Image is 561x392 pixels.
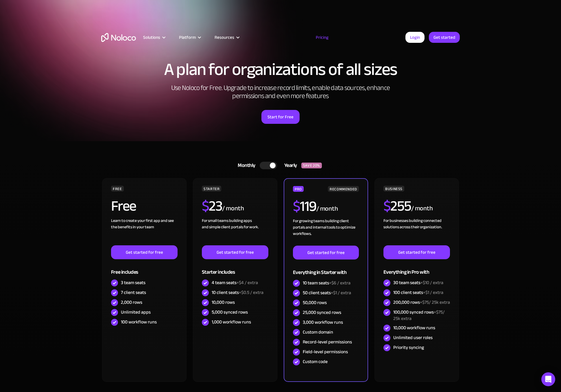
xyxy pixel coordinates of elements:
a: Start for Free [261,110,300,124]
div: PRO [293,186,304,192]
h2: 23 [202,199,222,213]
div: Custom domain [303,329,333,335]
div: Learn to create your first app and see the benefits in your team ‍ [111,218,178,245]
div: Resources [207,34,246,41]
h2: Free [111,199,136,213]
a: Get started for free [293,246,359,260]
span: $ [383,192,391,220]
a: home [101,33,136,42]
div: Everything in Pro with [383,259,450,278]
div: 10 client seats [212,289,263,296]
span: +$75/ 25k extra [393,308,445,323]
div: Everything in Starter with [293,260,359,278]
div: 30 team seats [393,279,443,286]
a: Get started for free [111,245,178,259]
div: 25,000 synced rows [303,309,341,316]
div: 4 team seats [212,279,258,286]
div: 7 client seats [121,289,146,296]
div: 10,000 rows [212,299,235,305]
span: $ [202,192,209,220]
span: $ [293,193,300,220]
h1: A plan for organizations of all sizes [101,61,460,78]
div: Open Intercom Messenger [541,372,555,386]
div: / month [411,204,433,213]
div: Solutions [143,34,160,41]
div: 100 client seats [393,289,443,296]
div: Monthly [230,161,260,170]
span: +$4 / extra [237,278,258,287]
span: +$6 / extra [329,279,350,287]
div: Resources [215,34,234,41]
div: Free includes [111,259,178,278]
div: Unlimited apps [121,309,151,315]
div: / month [316,204,338,214]
div: SAVE 20% [301,163,322,168]
a: Get started [429,32,460,43]
div: For small teams building apps and simple client portals for work. ‍ [202,218,268,245]
span: +$0.5 / extra [239,288,263,297]
a: Pricing [309,34,336,41]
div: Solutions [136,34,172,41]
div: BUSINESS [383,186,404,192]
a: Login [405,32,425,43]
div: 3 team seats [121,279,145,286]
div: RECOMMENDED [328,186,359,192]
div: 3,000 workflow runs [303,319,343,325]
div: Starter includes [202,259,268,278]
div: Custom code [303,358,328,365]
h2: 255 [383,199,411,213]
div: Yearly [277,161,301,170]
div: 100,000 synced rows [393,309,450,322]
span: +$75/ 25k extra [420,298,450,307]
span: +$1 / extra [331,288,351,297]
div: For growing teams building client portals and internal tools to optimize workflows. [293,218,359,246]
div: Field-level permissions [303,349,348,355]
a: Get started for free [383,245,450,259]
div: 2,000 rows [121,299,142,305]
h2: 119 [293,199,316,214]
a: Get started for free [202,245,268,259]
div: STARTER [202,186,221,192]
div: 100 workflow runs [121,319,157,325]
div: 10 team seats [303,280,350,286]
span: +$10 / extra [420,278,443,287]
div: Platform [179,34,196,41]
div: Platform [172,34,207,41]
div: / month [222,204,244,213]
span: +$1 / extra [423,288,443,297]
div: Record-level permissions [303,339,352,345]
div: 50,000 rows [303,299,327,306]
div: 1,000 workflow runs [212,319,251,325]
div: 200,000 rows [393,299,450,305]
div: FREE [111,186,124,192]
div: For businesses building connected solutions across their organization. ‍ [383,218,450,245]
h2: Use Noloco for Free. Upgrade to increase record limits, enable data sources, enhance permissions ... [165,84,396,100]
div: 10,000 workflow runs [393,325,435,331]
div: Unlimited user roles [393,334,433,341]
div: 5,000 synced rows [212,309,248,315]
div: Priority syncing [393,344,424,351]
div: 50 client seats [303,290,351,296]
